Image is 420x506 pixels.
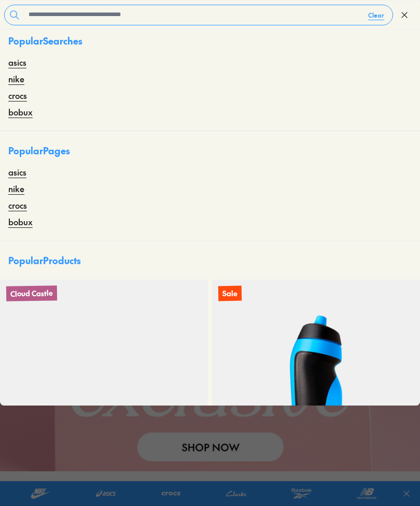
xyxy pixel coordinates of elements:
[8,199,27,211] a: crocs
[8,73,24,85] a: nike
[8,182,24,195] a: nike
[218,286,242,301] p: Sale
[8,215,33,228] a: bobux
[8,56,26,68] a: asics
[8,143,412,166] p: Popular Pages
[8,166,26,178] a: asics
[8,253,81,267] p: Popular Products
[8,34,412,56] p: Popular Searches
[212,280,420,487] a: Sale
[6,285,57,301] p: Cloud Castle
[8,106,33,118] a: bobux
[360,6,393,24] button: Clear
[8,89,27,102] a: crocs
